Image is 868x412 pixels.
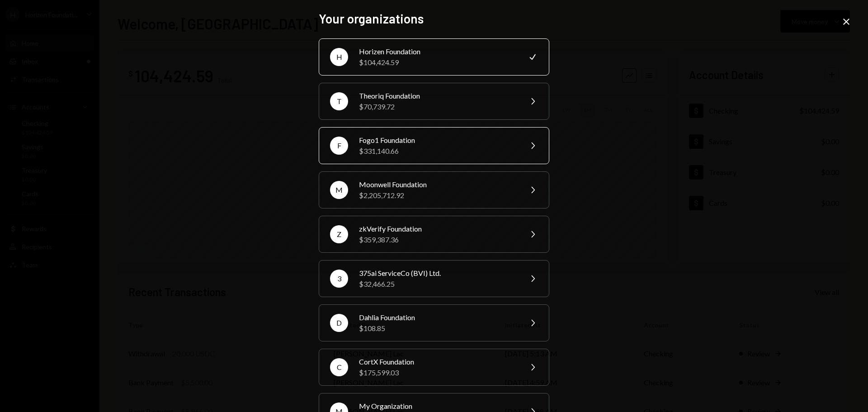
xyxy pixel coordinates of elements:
div: $104,424.59 [359,57,516,68]
div: CortX Foundation [359,356,516,367]
div: $175,599.03 [359,367,516,378]
button: CCortX Foundation$175,599.03 [319,349,549,386]
div: $359,387.36 [359,234,516,245]
div: D [330,314,348,332]
button: 3375ai ServiceCo (BVI) Ltd.$32,466.25 [319,260,549,297]
div: Theoriq Foundation [359,90,516,101]
div: $32,466.25 [359,279,516,289]
div: Dahlia Foundation [359,312,516,323]
button: FFogo1 Foundation$331,140.66 [319,127,549,164]
button: ZzkVerify Foundation$359,387.36 [319,216,549,253]
h2: Your organizations [319,10,549,28]
div: C [330,358,348,376]
div: Fogo1 Foundation [359,135,516,146]
div: 375ai ServiceCo (BVI) Ltd. [359,268,516,279]
div: $70,739.72 [359,101,516,112]
div: My Organization [359,401,516,412]
div: H [330,48,348,66]
div: M [330,181,348,199]
div: Z [330,225,348,243]
button: HHorizen Foundation$104,424.59 [319,38,549,76]
div: 3 [330,270,348,288]
div: $2,205,712.92 [359,190,516,201]
div: T [330,92,348,110]
div: zkVerify Foundation [359,223,516,234]
button: DDahlia Foundation$108.85 [319,304,549,341]
button: MMoonwell Foundation$2,205,712.92 [319,171,549,208]
div: F [330,137,348,155]
div: $331,140.66 [359,146,516,156]
div: Moonwell Foundation [359,179,516,190]
div: $108.85 [359,323,516,334]
div: Horizen Foundation [359,46,516,57]
button: TTheoriq Foundation$70,739.72 [319,83,549,120]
